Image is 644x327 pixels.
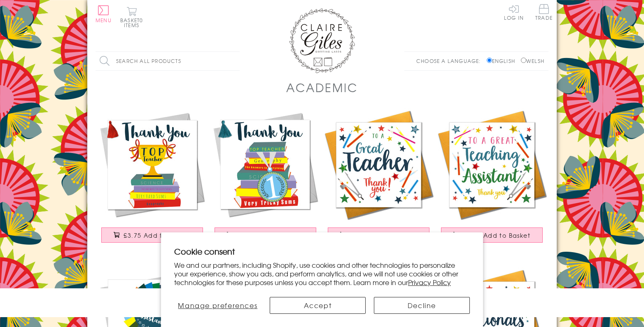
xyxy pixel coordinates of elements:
[350,231,417,239] span: £3.75 Add to Basket
[174,246,470,257] h2: Cookie consent
[120,7,143,28] button: Basket0 items
[435,108,548,221] img: Thank you Teaching Assistand Card, School, Embellished with pompoms
[215,227,317,243] button: £3.75 Add to Basket
[174,297,261,314] button: Manage preferences
[96,108,209,251] a: Thank You Teacher Card, Trophy, Embellished with a colourful tassel £3.75 Add to Basket
[174,261,470,286] p: We and our partners, including Shopify, use cookies and other technologies to personalize your ex...
[209,108,322,221] img: Thank You Teacher Card, Medal & Books, Embellished with a colourful tassel
[487,57,519,65] label: English
[124,16,143,29] span: 0 items
[286,79,357,96] h1: Academic
[178,300,257,310] span: Manage preferences
[322,108,435,221] img: Thank you Teacher Card, School, Embellished with pompoms
[322,108,435,251] a: Thank you Teacher Card, School, Embellished with pompoms £3.75 Add to Basket
[96,108,209,221] img: Thank You Teacher Card, Trophy, Embellished with a colourful tassel
[463,231,530,239] span: £3.75 Add to Basket
[374,297,470,314] button: Decline
[408,277,451,287] a: Privacy Policy
[521,57,544,65] label: Welsh
[124,231,191,239] span: £3.75 Add to Basket
[416,57,485,65] p: Choose a language:
[487,58,492,63] input: English
[328,227,430,243] button: £3.75 Add to Basket
[521,58,526,63] input: Welsh
[231,52,240,70] input: Search
[535,4,553,22] a: Trade
[101,227,203,243] button: £3.75 Add to Basket
[289,8,355,73] img: Claire Giles Greetings Cards
[435,108,548,251] a: Thank you Teaching Assistand Card, School, Embellished with pompoms £3.75 Add to Basket
[535,4,553,20] span: Trade
[96,5,112,23] button: Menu
[96,16,112,24] span: Menu
[441,227,543,243] button: £3.75 Add to Basket
[237,231,304,239] span: £3.75 Add to Basket
[209,108,322,251] a: Thank You Teacher Card, Medal & Books, Embellished with a colourful tassel £3.75 Add to Basket
[96,52,240,70] input: Search all products
[504,4,524,20] a: Log In
[270,297,366,314] button: Accept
